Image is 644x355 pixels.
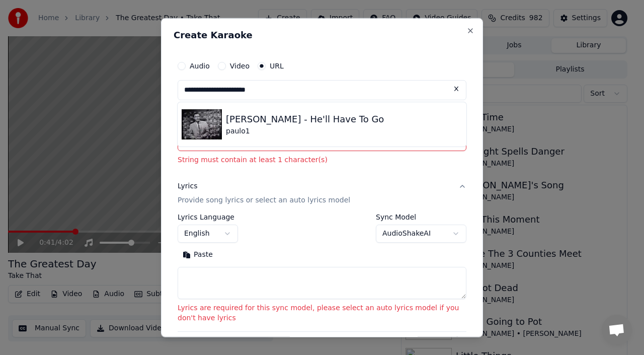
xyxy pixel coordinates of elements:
[226,126,384,136] div: paulo1
[178,247,218,263] button: Paste
[178,173,466,214] button: LyricsProvide song lyrics or select an auto lyrics model
[270,62,284,69] label: URL
[178,155,466,165] p: String must contain at least 1 character(s)
[178,214,466,331] div: LyricsProvide song lyrics or select an auto lyrics model
[190,62,210,69] label: Audio
[178,181,197,191] div: Lyrics
[178,195,350,205] p: Provide song lyrics or select an auto lyrics model
[174,30,470,39] h2: Create Karaoke
[178,303,466,323] p: Lyrics are required for this sync model, please select an auto lyrics model if you don't have lyrics
[226,112,384,126] div: [PERSON_NAME] - He'll Have To Go
[376,214,466,221] label: Sync Model
[182,109,222,139] img: Jim Reeves - He'll Have To Go
[230,62,250,69] label: Video
[178,214,238,221] label: Lyrics Language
